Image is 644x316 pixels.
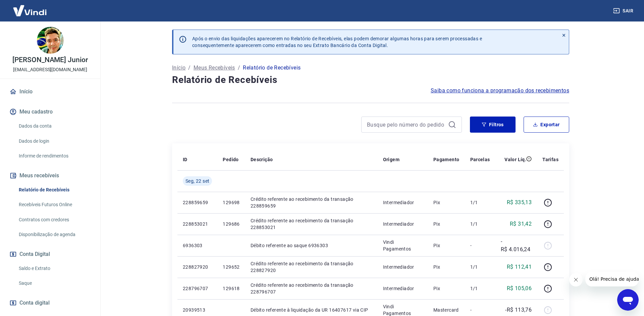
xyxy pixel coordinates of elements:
[470,221,490,227] p: 1/1
[504,156,526,163] p: Valor Líq.
[183,156,187,163] p: ID
[183,264,212,270] p: 228827920
[501,237,532,254] p: -R$ 4.016,24
[505,306,532,314] p: -R$ 113,76
[433,264,460,270] p: Pix
[16,262,92,275] a: Saldo e Extrato
[8,296,92,310] a: Conta digital
[470,264,490,270] p: 1/1
[470,242,490,249] p: -
[223,221,239,227] p: 129686
[16,183,92,197] a: Relatório de Recebíveis
[188,64,191,72] p: /
[433,199,460,206] p: Pix
[8,247,92,262] button: Conta Digital
[183,285,212,292] p: 228796707
[8,104,92,119] button: Meu cadastro
[223,285,239,292] p: 129618
[183,307,212,313] p: 20939513
[569,273,583,286] iframe: Fechar mensagem
[383,264,423,270] p: Intermediador
[19,298,50,308] span: Conta digital
[510,220,532,228] p: R$ 31,42
[383,239,423,252] p: Vindi Pagamentos
[433,242,460,249] p: Pix
[183,242,212,249] p: 6936303
[470,199,490,206] p: 1/1
[251,156,273,163] p: Descrição
[542,156,558,163] p: Tarifas
[470,285,490,292] p: 1/1
[16,198,92,212] a: Recebíveis Futuros Online
[251,307,372,313] p: Débito referente à liquidação da UR 16407617 via CIP
[16,213,92,227] a: Contratos com credores
[433,156,460,163] p: Pagamento
[16,228,92,241] a: Disponibilização de agenda
[183,221,212,227] p: 228853021
[172,64,185,72] a: Início
[251,282,372,295] p: Crédito referente ao recebimento da transação 228796707
[251,196,372,209] p: Crédito referente ao recebimento da transação 228859659
[12,56,88,63] p: [PERSON_NAME] Junior
[433,285,460,292] p: Pix
[507,284,532,292] p: R$ 105,06
[8,84,92,99] a: Início
[185,178,209,184] span: Seg, 22 set
[470,307,490,313] p: -
[8,0,52,21] img: Vindi
[524,117,569,133] button: Exportar
[4,5,56,10] span: Olá! Precisa de ajuda?
[13,66,87,73] p: [EMAIL_ADDRESS][DOMAIN_NAME]
[507,198,532,207] p: R$ 335,13
[367,120,445,130] input: Busque pelo número do pedido
[223,156,238,163] p: Pedido
[612,5,636,17] button: Sair
[16,276,92,290] a: Saque
[16,134,92,148] a: Dados de login
[617,289,639,311] iframe: Botão para abrir a janela de mensagens
[238,64,240,72] p: /
[37,27,64,54] img: 40958a5d-ac93-4d9b-8f90-c2e9f6170d14.jpeg
[383,199,423,206] p: Intermediador
[507,263,532,271] p: R$ 112,41
[433,307,460,313] p: Mastercard
[251,260,372,274] p: Crédito referente ao recebimento da transação 228827920
[223,199,239,206] p: 129698
[431,87,569,95] a: Saiba como funciona a programação dos recebimentos
[243,64,301,72] p: Relatório de Recebíveis
[383,156,399,163] p: Origem
[194,64,235,72] a: Meus Recebíveis
[470,117,516,133] button: Filtros
[383,285,423,292] p: Intermediador
[585,272,639,286] iframe: Mensagem da empresa
[16,149,92,163] a: Informe de rendimentos
[172,73,569,87] h4: Relatório de Recebíveis
[8,168,92,183] button: Meus recebíveis
[251,217,372,231] p: Crédito referente ao recebimento da transação 228853021
[192,35,482,49] p: Após o envio das liquidações aparecerem no Relatório de Recebíveis, elas podem demorar algumas ho...
[223,264,239,270] p: 129652
[433,221,460,227] p: Pix
[470,156,490,163] p: Parcelas
[16,119,92,133] a: Dados da conta
[183,199,212,206] p: 228859659
[251,242,372,249] p: Débito referente ao saque 6936303
[383,221,423,227] p: Intermediador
